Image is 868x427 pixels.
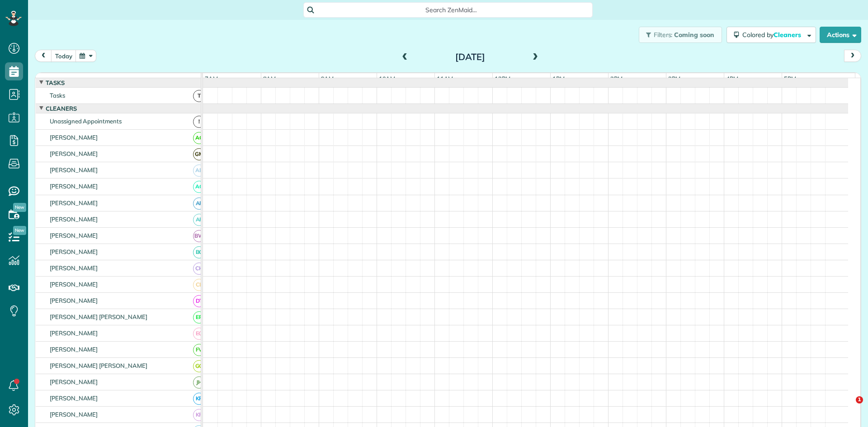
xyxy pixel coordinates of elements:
[674,31,715,39] span: Coming soon
[44,79,66,86] span: Tasks
[742,31,804,39] span: Colored by
[666,75,682,82] span: 3pm
[193,376,205,389] span: JH
[654,31,673,39] span: Filters:
[856,396,863,404] span: 1
[48,134,100,141] span: [PERSON_NAME]
[193,197,205,210] span: AF
[844,50,861,62] button: next
[193,132,205,144] span: AC
[48,313,149,320] span: [PERSON_NAME] [PERSON_NAME]
[414,52,527,62] h2: [DATE]
[193,409,205,421] span: KR
[48,362,149,369] span: [PERSON_NAME] [PERSON_NAME]
[48,183,100,190] span: [PERSON_NAME]
[193,263,205,275] span: CH
[193,116,205,128] span: !
[193,90,205,102] span: T
[609,75,624,82] span: 2pm
[35,50,52,62] button: prev
[193,148,205,160] span: GM
[48,166,100,174] span: [PERSON_NAME]
[193,214,205,226] span: AF
[203,75,220,82] span: 7am
[51,50,76,62] button: today
[48,199,100,206] span: [PERSON_NAME]
[782,75,798,82] span: 5pm
[48,117,123,125] span: Unassigned Appointments
[261,75,278,82] span: 8am
[820,27,861,43] button: Actions
[193,295,205,307] span: DT
[193,393,205,405] span: KR
[13,226,26,235] span: New
[48,232,100,239] span: [PERSON_NAME]
[193,279,205,291] span: CL
[48,394,100,402] span: [PERSON_NAME]
[193,328,205,340] span: EG
[48,264,100,272] span: [PERSON_NAME]
[193,181,205,193] span: AC
[48,150,100,157] span: [PERSON_NAME]
[48,216,100,223] span: [PERSON_NAME]
[435,75,455,82] span: 11am
[493,75,512,82] span: 12pm
[193,360,205,372] span: GG
[48,281,100,288] span: [PERSON_NAME]
[48,92,67,99] span: Tasks
[48,329,100,337] span: [PERSON_NAME]
[48,411,100,418] span: [PERSON_NAME]
[193,246,205,258] span: BC
[193,230,205,242] span: BW
[48,346,100,353] span: [PERSON_NAME]
[377,75,397,82] span: 10am
[13,203,26,212] span: New
[193,311,205,324] span: EP
[48,378,100,385] span: [PERSON_NAME]
[319,75,336,82] span: 9am
[726,27,816,43] button: Colored byCleaners
[193,164,205,177] span: AB
[551,75,566,82] span: 1pm
[48,297,100,304] span: [PERSON_NAME]
[193,344,205,356] span: FV
[774,31,802,39] span: Cleaners
[837,396,859,418] iframe: Intercom live chat
[44,105,79,112] span: Cleaners
[724,75,740,82] span: 4pm
[48,248,100,255] span: [PERSON_NAME]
